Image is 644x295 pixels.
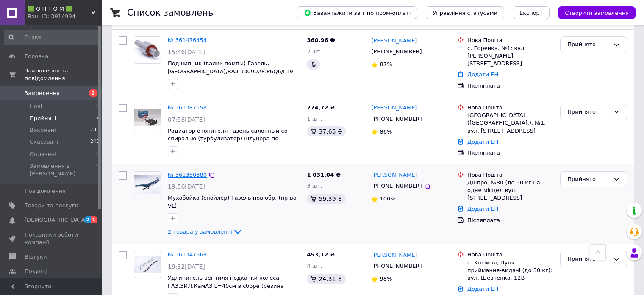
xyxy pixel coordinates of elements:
[84,216,91,223] span: 2
[96,103,99,110] span: 0
[304,9,411,17] span: Завантажити звіт по пром-оплаті
[30,114,56,122] span: Прийняті
[371,37,417,45] a: [PERSON_NAME]
[30,150,56,158] span: Оплачені
[467,104,553,111] div: Нова Пошта
[30,103,42,110] span: Нові
[567,255,610,264] div: Прийнято
[567,108,610,117] div: Прийнято
[567,40,610,49] div: Прийнято
[168,228,243,235] a: 2 товара у замовленні
[307,37,335,43] span: 360,96 ₴
[168,116,205,123] span: 07:58[DATE]
[25,267,47,275] span: Покупці
[307,104,335,111] span: 774,72 ₴
[467,251,553,259] div: Нова Пошта
[380,195,395,202] span: 100%
[168,60,293,82] a: Подшипник (валик помпы) Газель,[GEOGRAPHIC_DATA],ВАЗ 330902Е.P6Q6/L19 (пр-во OEM)
[25,67,102,82] span: Замовлення та повідомлення
[91,216,97,223] span: 1
[307,183,322,189] span: 3 шт.
[25,216,87,224] span: [DEMOGRAPHIC_DATA]
[168,195,297,209] a: Мухобойка (спойлер) Газель нов.обр. (пр-во VL)
[168,251,207,258] a: № 361347568
[467,259,553,282] div: с. Хотімля, Пункт приймання-видачі (до 30 кг): вул. Шевченка, 12В
[168,172,207,178] a: № 361350380
[297,6,417,19] button: Завантажити звіт по пром-оплаті
[307,126,345,136] div: 37.65 ₴
[134,36,161,64] a: Фото товару
[25,89,60,97] span: Замовлення
[426,6,504,19] button: Управління статусами
[467,82,553,90] div: Післяплата
[558,6,636,19] button: Створити замовлення
[134,256,161,273] img: Фото товару
[134,175,161,193] img: Фото товару
[168,263,205,270] span: 19:32[DATE]
[90,126,99,134] span: 785
[25,231,78,246] span: Показники роботи компанії
[134,40,161,61] img: Фото товару
[168,104,207,111] a: № 361387158
[467,171,553,179] div: Нова Пошта
[371,104,417,112] a: [PERSON_NAME]
[30,126,56,134] span: Виконані
[168,49,205,56] span: 15:46[DATE]
[90,138,99,146] span: 245
[467,139,498,145] a: Додати ЕН
[519,10,543,16] span: Експорт
[550,9,636,16] a: Створити замовлення
[467,217,553,224] div: Післяплата
[369,114,423,125] div: [PHONE_NUMBER]
[565,10,629,16] span: Створити замовлення
[4,30,100,45] input: Пошук
[433,10,497,16] span: Управління статусами
[307,251,335,258] span: 453,12 ₴
[567,175,610,184] div: Прийнято
[380,61,392,67] span: 87%
[467,149,553,157] div: Післяплата
[467,36,553,44] div: Нова Пошта
[168,228,233,235] span: 2 товара у замовленні
[168,37,207,43] a: № 361476454
[369,261,423,272] div: [PHONE_NUMBER]
[369,181,423,192] div: [PHONE_NUMBER]
[28,5,91,13] span: 🟩 О П Т О М 🟩
[380,276,392,282] span: 98%
[467,286,498,292] a: Додати ЕН
[467,111,553,135] div: [GEOGRAPHIC_DATA] ([GEOGRAPHIC_DATA].), №1: вул. [STREET_ADDRESS]
[134,251,161,278] a: Фото товару
[134,109,161,126] img: Фото товару
[513,6,550,19] button: Експорт
[25,187,66,195] span: Повідомлення
[134,171,161,198] a: Фото товару
[96,150,99,158] span: 0
[30,162,96,178] span: Замовлення з [PERSON_NAME]
[307,116,322,122] span: 1 шт.
[307,263,322,269] span: 4 шт.
[307,172,340,178] span: 1 031,04 ₴
[30,138,58,146] span: Скасовані
[467,179,553,202] div: Дніпро, №80 (до 30 кг на одне місце): вул. [STREET_ADDRESS]
[307,274,345,284] div: 24.31 ₴
[134,104,161,131] a: Фото товару
[96,114,99,122] span: 7
[25,253,47,261] span: Відгуки
[28,13,102,20] div: Ваш ID: 3914994
[467,71,498,78] a: Додати ЕН
[307,194,345,204] div: 59.39 ₴
[380,128,392,135] span: 86%
[168,183,205,190] span: 19:56[DATE]
[371,251,417,259] a: [PERSON_NAME]
[369,46,423,57] div: [PHONE_NUMBER]
[467,206,498,212] a: Додати ЕН
[467,45,553,68] div: с. Горенка, №1: вул. [PERSON_NAME][STREET_ADDRESS]
[127,8,213,18] h1: Список замовлень
[371,171,417,179] a: [PERSON_NAME]
[25,53,48,60] span: Головна
[25,202,78,209] span: Товари та послуги
[168,128,288,150] a: Радиатор отопителя Газель салонный со спиралью (турбулизатор) штуцера по диагонали (алюминий) (на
